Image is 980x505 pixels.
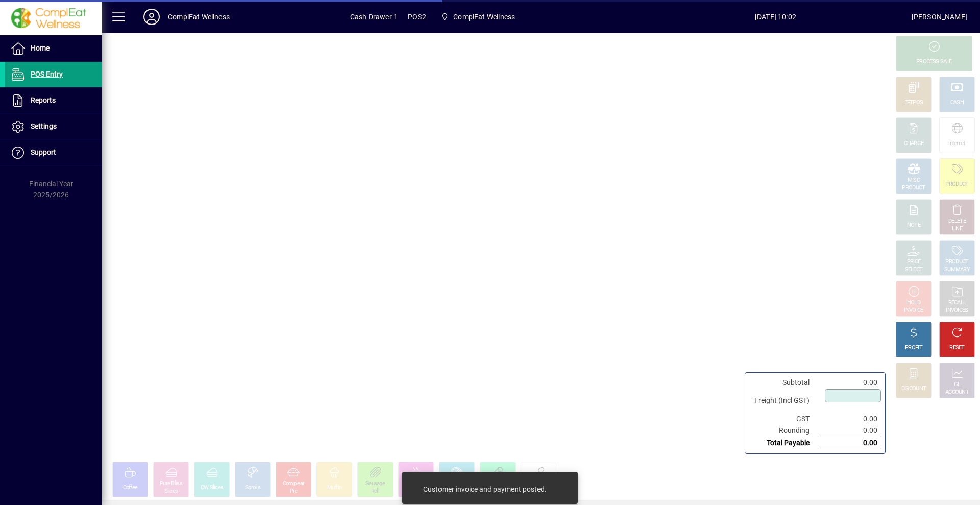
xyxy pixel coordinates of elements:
[31,44,50,52] span: Home
[160,480,182,488] div: Pure Bliss
[749,437,820,449] td: Total Payable
[950,99,964,107] div: CASH
[31,70,63,78] span: POS Entry
[749,425,820,437] td: Rounding
[820,377,881,389] td: 0.00
[948,140,965,148] div: Internet
[902,184,925,192] div: PRODUCT
[901,385,926,393] div: DISCOUNT
[945,258,968,266] div: PRODUCT
[946,307,968,315] div: INVOICES
[749,389,820,413] td: Freight (Incl GST)
[365,480,385,488] div: Sausage
[749,413,820,425] td: GST
[916,58,952,66] div: PROCESS SALE
[954,381,961,389] div: GL
[820,425,881,437] td: 0.00
[135,8,168,26] button: Profile
[245,484,260,492] div: Scrolls
[453,9,515,25] span: ComplEat Wellness
[945,181,968,188] div: PRODUCT
[168,9,230,25] div: ComplEat Wellness
[5,140,102,165] a: Support
[904,307,923,315] div: INVOICE
[907,299,920,307] div: HOLD
[290,488,297,495] div: Pie
[912,9,967,25] div: [PERSON_NAME]
[640,9,912,25] span: [DATE] 10:02
[327,484,342,492] div: Muffin
[949,344,965,352] div: RESET
[948,218,966,225] div: DELETE
[945,389,969,396] div: ACCOUNT
[907,258,921,266] div: PRICE
[350,9,398,25] span: Cash Drawer 1
[908,177,920,184] div: MISC
[904,99,923,107] div: EFTPOS
[944,266,970,274] div: SUMMARY
[5,36,102,61] a: Home
[820,437,881,449] td: 0.00
[201,484,224,492] div: CW Slices
[371,488,379,495] div: Roll
[905,266,923,274] div: SELECT
[164,488,178,495] div: Slices
[952,225,962,233] div: LINE
[31,122,57,130] span: Settings
[820,413,881,425] td: 0.00
[5,88,102,113] a: Reports
[905,344,922,352] div: PROFIT
[283,480,304,488] div: Compleat
[904,140,924,148] div: CHARGE
[436,8,519,26] span: ComplEat Wellness
[749,377,820,389] td: Subtotal
[31,148,56,156] span: Support
[423,484,547,494] div: Customer invoice and payment posted.
[408,9,426,25] span: POS2
[907,222,920,229] div: NOTE
[31,96,56,104] span: Reports
[5,114,102,139] a: Settings
[948,299,966,307] div: RECALL
[123,484,138,492] div: Coffee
